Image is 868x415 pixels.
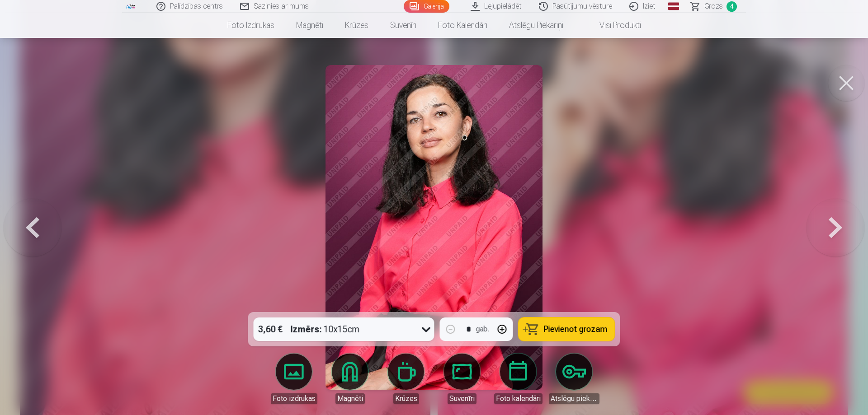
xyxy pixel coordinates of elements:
[574,13,652,38] a: Visi produkti
[476,324,490,335] div: gab.
[126,4,136,9] img: /fa1
[335,393,365,404] div: Magnēti
[393,393,419,404] div: Krūzes
[726,1,737,12] span: 4
[427,13,498,38] a: Foto kalendāri
[494,393,542,404] div: Foto kalendāri
[381,354,431,404] a: Krūzes
[217,13,285,38] a: Foto izdrukas
[498,13,574,38] a: Atslēgu piekariņi
[291,317,360,341] div: 10x15cm
[704,1,723,12] span: Grozs
[437,354,487,404] a: Suvenīri
[334,13,379,38] a: Krūzes
[549,354,599,404] a: Atslēgu piekariņi
[544,325,608,333] span: Pievienot grozam
[285,13,334,38] a: Magnēti
[291,323,322,336] strong: Izmērs :
[549,393,599,404] div: Atslēgu piekariņi
[269,354,319,404] a: Foto izdrukas
[379,13,427,38] a: Suvenīri
[254,317,287,341] div: 3,60 €
[271,393,317,404] div: Foto izdrukas
[448,393,476,404] div: Suvenīri
[519,317,615,341] button: Pievienot grozam
[325,354,375,404] a: Magnēti
[493,354,543,404] a: Foto kalendāri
